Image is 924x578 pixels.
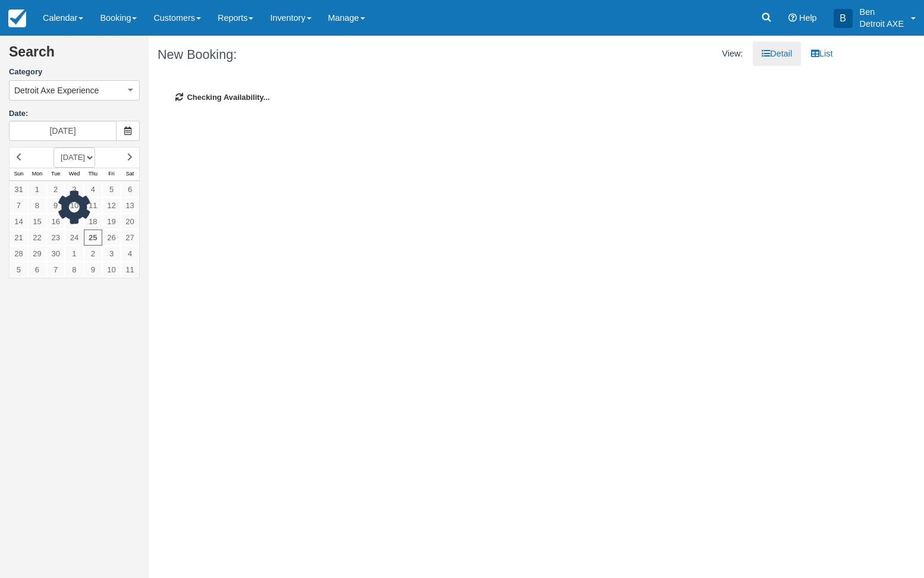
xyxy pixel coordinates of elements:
h1: New Booking: [158,48,486,62]
li: View: [713,42,752,66]
p: Ben [860,6,904,18]
button: Detroit Axe Experience [9,80,140,100]
label: Date: [9,108,140,120]
i: Help [788,14,797,22]
label: Category [9,67,140,78]
div: Checking Availability... [158,74,833,121]
p: Detroit AXE [860,18,904,30]
a: List [802,42,841,66]
a: 25 [84,230,102,246]
a: Detail [753,42,801,66]
h2: Search [9,45,140,67]
span: Help [799,13,817,23]
span: Detroit Axe Experience [14,84,99,96]
img: checkfront-main-nav-mini-logo.png [8,10,26,27]
div: B [834,9,853,28]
